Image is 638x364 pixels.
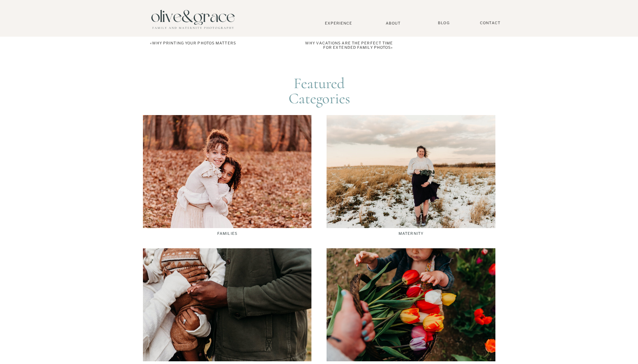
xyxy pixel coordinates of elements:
a: Maternity [327,231,495,236]
p: Featured Categories [264,76,374,109]
a: Why Printing Your Photos Matters [152,41,236,45]
a: BLOG [436,21,452,26]
a: Families [144,231,311,236]
a: Why Vacations are the Perfect Time for Extended Family Photos [305,41,393,50]
a: Contact [477,21,504,26]
a: Experience [316,21,361,26]
a: About [383,21,404,25]
div: » [296,41,393,50]
div: « [150,41,254,45]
